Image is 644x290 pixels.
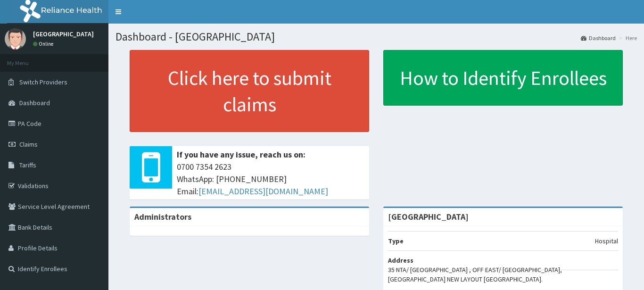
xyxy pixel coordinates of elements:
li: Here [617,34,637,42]
span: Tariffs [19,161,36,169]
a: Click here to submit claims [130,50,369,132]
a: How to Identify Enrollees [383,50,623,106]
span: Claims [19,140,38,149]
p: [GEOGRAPHIC_DATA] [33,31,94,37]
span: Dashboard [19,99,50,107]
span: 0700 7354 2623 WhatsApp: [PHONE_NUMBER] Email: [177,161,364,197]
b: Administrators [134,211,191,222]
img: User Image [5,28,26,50]
a: [EMAIL_ADDRESS][DOMAIN_NAME] [198,186,328,197]
strong: [GEOGRAPHIC_DATA] [388,211,469,222]
b: Type [388,237,404,245]
p: Hospital [595,236,618,246]
p: 35 NTA/ [GEOGRAPHIC_DATA] , OFF EAST/ [GEOGRAPHIC_DATA], [GEOGRAPHIC_DATA] NEW LAYOUT [GEOGRAPHIC... [388,265,618,284]
b: Address [388,256,413,265]
h1: Dashboard - [GEOGRAPHIC_DATA] [116,31,637,43]
a: Online [33,41,56,47]
a: Dashboard [581,34,616,42]
span: Switch Providers [19,78,67,86]
b: If you have any issue, reach us on: [177,149,305,160]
